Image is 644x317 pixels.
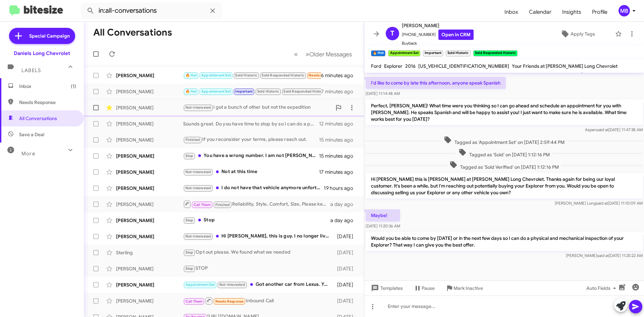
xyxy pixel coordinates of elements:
[257,89,279,94] span: Sold Historic
[524,2,557,22] span: Calendar
[294,50,298,58] span: «
[215,203,230,207] span: Finished
[306,50,309,58] span: »
[408,282,440,294] button: Pause
[116,233,183,240] div: [PERSON_NAME]
[19,83,76,90] span: Inbox
[19,131,44,138] span: Save a Deal
[183,200,330,208] div: Reliability, Style, Comfort, Size, Please keep me in the loop if something comes along.
[456,148,552,158] span: Tagged as 'Sold' on [DATE] 1:12:16 PM
[324,185,359,192] div: 19 hours ago
[619,5,630,16] div: MB
[440,282,488,294] button: Mark Inactive
[613,5,637,16] button: MB
[366,100,643,125] p: Perfect, [PERSON_NAME]! What time were you thinking so I can go ahead and schedule an appointment...
[597,253,609,258] span: said at
[290,47,356,61] nav: Page navigation example
[116,153,183,159] div: [PERSON_NAME]
[319,153,359,159] div: 15 minutes ago
[587,2,613,22] a: Profile
[185,89,197,94] span: 🔥 Hot
[309,73,337,77] span: Needs Response
[116,217,183,224] div: [PERSON_NAME]
[290,47,302,61] button: Previous
[402,21,474,30] span: [PERSON_NAME]
[185,186,211,190] span: Not-Interested
[185,282,215,287] span: Appointment Set
[405,63,416,69] span: 2016
[441,136,567,146] span: Tagged as 'Appointment Set' on [DATE] 2:59:44 PM
[319,169,359,175] div: 17 minutes ago
[364,282,408,294] button: Templates
[334,265,359,272] div: [DATE]
[366,232,643,251] p: Would you be able to come by [DATE] or in the next few days so I can do a physical and mechanical...
[116,104,183,111] div: [PERSON_NAME]
[29,33,70,39] span: Special Campaign
[543,28,612,40] button: Apply Tags
[571,28,595,40] span: Apply Tags
[116,88,183,95] div: [PERSON_NAME]
[81,3,222,19] input: Search
[93,27,172,38] h1: All Conversations
[19,115,57,122] span: All Conversations
[302,47,356,61] button: Next
[366,77,506,89] p: I'd like to come by late this afternoon, anyone speak Spanish
[116,120,183,127] div: [PERSON_NAME]
[581,282,624,294] button: Auto Fields
[423,50,443,56] small: Important
[185,234,211,239] span: Not-Interested
[14,50,70,57] div: Daniels Long Chevrolet
[183,120,319,127] div: Sounds great. Do you have time to stop by so I can do a physical and mechanical inspection on you...
[330,201,359,208] div: a day ago
[183,168,319,176] div: Not at this time
[402,40,474,47] span: Buyback
[334,298,359,304] div: [DATE]
[235,73,257,77] span: Sold Historic
[422,282,435,294] span: Pause
[597,127,608,132] span: said at
[566,253,643,258] span: [PERSON_NAME] [DATE] 11:25:22 AM
[371,50,385,56] small: 🔥 Hot
[596,201,608,206] span: said at
[19,99,76,106] span: Needs Response
[235,89,253,94] span: Important
[185,250,194,255] span: Stop
[585,127,643,132] span: Aspen [DATE] 11:47:38 AM
[447,161,561,170] span: Tagged as 'Sold Verified' on [DATE] 1:12:16 PM
[557,2,587,22] a: Insights
[185,218,194,222] span: Stop
[185,266,194,271] span: Stop
[453,282,483,294] span: Mark Inactive
[370,282,403,294] span: Templates
[71,83,76,90] span: (1)
[418,63,509,69] span: [US_VEHICLE_IDENTIFICATION_NUMBER]
[183,136,319,144] div: If you reconsider your terms, please reach out.
[183,216,330,224] div: Stop
[183,265,334,272] div: STOP
[116,72,183,79] div: [PERSON_NAME]
[116,281,183,288] div: [PERSON_NAME]
[21,67,41,73] span: Labels
[388,50,420,56] small: Appointment Set
[371,63,381,69] span: Ford
[334,249,359,256] div: [DATE]
[321,72,359,79] div: 6 minutes ago
[185,154,194,158] span: Stop
[183,88,321,95] div: Would you be able to come by [DATE] or in the next few days so I can do a physical and mechanical...
[116,298,183,304] div: [PERSON_NAME]
[262,73,304,77] span: Sold Responded Historic
[319,137,359,143] div: 15 minutes ago
[321,88,359,95] div: 7 minutes ago
[183,152,319,160] div: You have a wrong number. I am not [PERSON_NAME].
[116,185,183,192] div: [PERSON_NAME]
[116,137,183,143] div: [PERSON_NAME]
[438,30,474,40] a: Open in CRM
[201,89,231,94] span: Appointment Set
[390,28,394,39] span: T
[185,299,203,304] span: Call Them
[116,249,183,256] div: Sterling
[9,28,75,44] a: Special Campaign
[116,169,183,175] div: [PERSON_NAME]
